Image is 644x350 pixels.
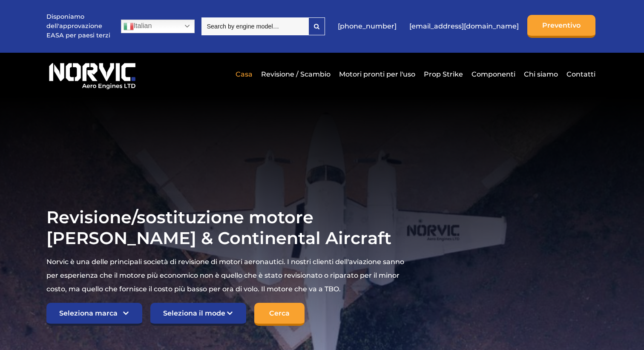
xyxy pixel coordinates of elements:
[469,64,517,85] a: Componenti
[201,17,308,35] input: Search by engine model…
[564,64,595,85] a: Contatti
[405,16,523,37] a: [EMAIL_ADDRESS][DOMAIN_NAME]
[233,64,255,85] a: Casa
[337,64,417,85] a: Motori pronti per l'uso
[522,64,560,85] a: Chi siamo
[121,20,195,33] a: Italian
[46,255,405,296] p: Norvic è una delle principali società di revisione di motori aeronautici. I nostri clienti dell'a...
[124,21,134,31] img: it
[527,15,595,38] a: Preventivo
[422,64,465,85] a: Prop Strike
[254,303,305,326] input: Cerca
[46,59,138,90] img: Logo di Norvic Aero Engines
[333,16,401,37] a: [PHONE_NUMBER]
[259,64,333,85] a: Revisione / Scambio
[46,207,405,248] h1: Revisione/sostituzione motore [PERSON_NAME] & Continental Aircraft
[46,12,110,40] p: Disponiamo dell'approvazione EASA per paesi terzi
